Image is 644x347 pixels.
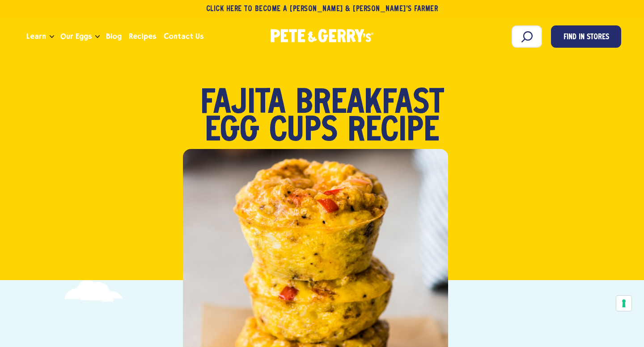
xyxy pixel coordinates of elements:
span: Cups [269,118,338,145]
span: Contact Us [164,31,203,42]
button: Your consent preferences for tracking technologies [616,296,631,311]
span: Our Eggs [60,31,92,42]
span: Recipes [129,31,156,42]
input: Search [512,25,542,48]
a: Our Eggs [57,25,95,49]
span: Egg [205,118,259,145]
span: Learn [26,31,46,42]
a: Learn [23,25,50,49]
a: Find in Stores [551,25,621,48]
span: Blog [106,31,122,42]
a: Contact Us [160,25,207,49]
span: Recipe [347,118,439,145]
span: Breakfast [296,90,444,118]
button: Open the dropdown menu for Our Eggs [95,35,100,38]
button: Open the dropdown menu for Learn [50,35,54,38]
a: Blog [102,25,125,49]
span: Fajita [200,90,286,118]
a: Recipes [125,25,160,49]
span: Find in Stores [563,32,609,44]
